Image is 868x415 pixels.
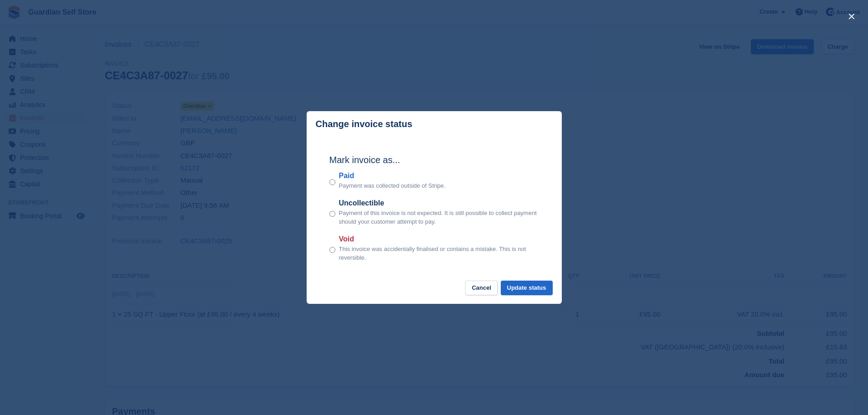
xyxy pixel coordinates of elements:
h2: Mark invoice as... [329,153,539,167]
button: Cancel [465,281,498,296]
label: Void [339,234,539,245]
p: Payment was collected outside of Stripe. [339,181,446,190]
label: Paid [339,170,446,181]
button: close [844,9,859,24]
p: Change invoice status [316,119,412,129]
button: Update status [501,281,553,296]
label: Uncollectible [339,198,539,209]
p: This invoice was accidentally finalised or contains a mistake. This is not reversible. [339,245,539,262]
p: Payment of this invoice is not expected. It is still possible to collect payment should your cust... [339,209,539,226]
